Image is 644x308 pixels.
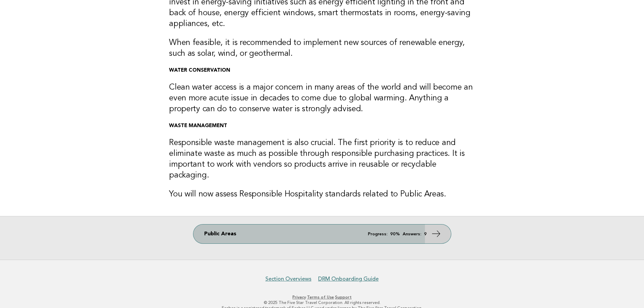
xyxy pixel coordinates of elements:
p: · · [115,294,529,300]
strong: 90% [390,232,400,236]
em: Progress: [368,232,387,236]
a: Privacy [292,295,306,300]
h3: When feasible, it is recommended to implement new sources of renewable energy, such as solar, win... [169,38,475,59]
h3: Clean water access is a major concern in many areas of the world and will become an even more acu... [169,82,475,115]
strong: WASTE MANAGEMENT [169,123,227,128]
a: Support [335,295,352,300]
em: Answers: [403,232,421,236]
h3: You will now assess Responsible Hospitality standards related to Public Areas. [169,189,475,200]
p: © 2025 The Five Star Travel Corporation. All rights reserved. [115,300,529,305]
a: Public Areas Progress: 90% Answers: 9 [193,224,451,243]
a: DRM Onboarding Guide [318,276,379,282]
strong: 9 [424,232,427,236]
strong: WATER CONSERVATION [169,68,230,73]
a: Terms of Use [307,295,334,300]
h3: Responsible waste management is also crucial. The first priority is to reduce and eliminate waste... [169,138,475,181]
a: Section Overviews [265,276,311,282]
